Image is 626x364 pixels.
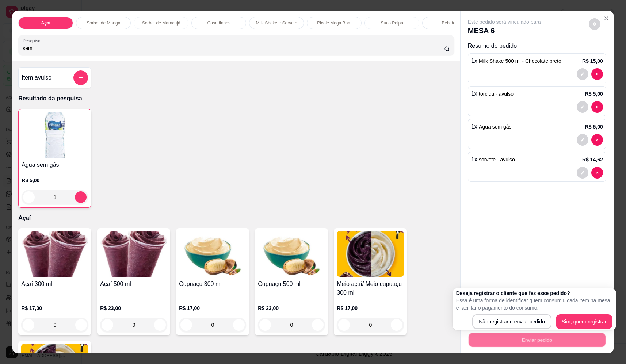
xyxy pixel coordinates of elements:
[258,231,325,277] img: product-image
[468,18,541,26] p: Este pedido será vinculado para
[582,57,603,65] p: R$ 15,00
[21,280,88,288] h4: Açaí 300 ml
[21,231,88,277] img: product-image
[469,333,606,347] button: Enviar pedido
[22,112,88,158] img: product-image
[479,124,512,130] span: Água sem gás
[179,280,246,288] h4: Cupuaçu 300 ml
[21,304,88,312] p: R$ 17,00
[591,101,603,113] button: decrease-product-quantity
[479,58,561,64] span: Milk Shake 500 ml - Chocolate preto
[87,20,120,26] p: Sorbet de Manga
[472,314,551,329] button: Não registrar e enviar pedido
[22,73,51,82] h4: Item avulso
[600,12,612,24] button: Close
[589,18,600,30] button: decrease-product-quantity
[75,191,87,203] button: increase-product-quantity
[337,231,404,277] img: product-image
[479,91,514,97] span: torcida - avulso
[179,304,246,312] p: R$ 17,00
[442,20,458,26] p: Bebidas
[468,26,541,36] p: MESA 6
[456,290,612,297] h2: Deseja registrar o cliente que fez esse pedido?
[471,155,515,164] p: 1 x
[577,134,588,146] button: decrease-product-quantity
[471,122,512,131] p: 1 x
[381,20,403,26] p: Suco Polpa
[468,42,606,50] p: Resumo do pedido
[207,20,230,26] p: Casadinhos
[142,20,180,26] p: Sorbet de Maracujá
[18,214,454,222] p: Açaí
[556,314,612,329] button: Sim, quero registrar
[18,94,454,103] p: Resultado da pesquisa
[582,156,603,163] p: R$ 14,62
[591,68,603,80] button: decrease-product-quantity
[22,177,88,184] p: R$ 5,00
[23,38,43,44] label: Pesquisa
[179,231,246,277] img: product-image
[23,191,35,203] button: decrease-product-quantity
[100,280,167,288] h4: Açaí 500 ml
[41,20,50,26] p: Açaí
[591,167,603,179] button: decrease-product-quantity
[471,89,514,98] p: 1 x
[585,90,603,97] p: R$ 5,00
[100,231,167,277] img: product-image
[577,68,588,80] button: decrease-product-quantity
[337,280,404,297] h4: Meio açaí/ Meio cupuaçu 300 ml
[577,101,588,113] button: decrease-product-quantity
[456,297,612,311] p: Essa é uma forma de identificar quem consumiu cada item na mesa e facilitar o pagamento do consumo.
[337,304,404,312] p: R$ 17,00
[23,45,444,52] input: Pesquisa
[479,157,515,162] span: sorvete - avulso
[258,304,325,312] p: R$ 23,00
[591,134,603,146] button: decrease-product-quantity
[100,304,167,312] p: R$ 23,00
[22,161,88,169] h4: Água sem gás
[585,123,603,130] p: R$ 5,00
[73,70,88,85] button: add-separate-item
[577,167,588,179] button: decrease-product-quantity
[317,20,351,26] p: Picole Mega Bom
[471,57,561,65] p: 1 x
[258,280,325,288] h4: Cupuaçu 500 ml
[256,20,297,26] p: Milk Shake e Sorvete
